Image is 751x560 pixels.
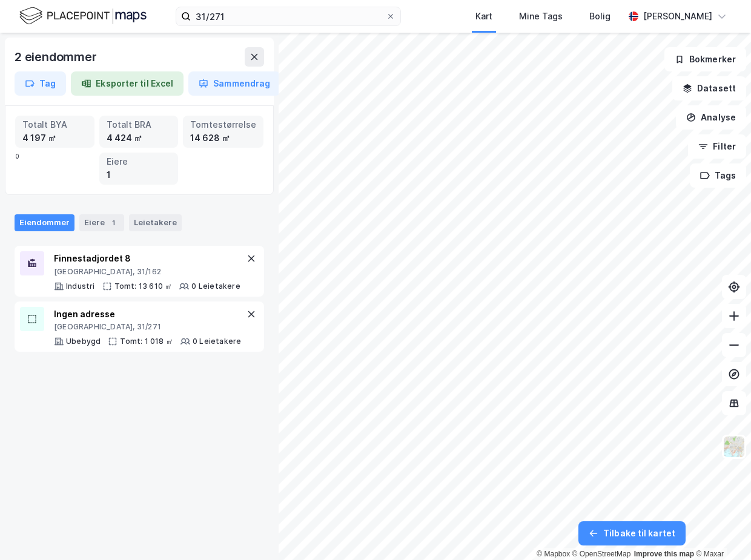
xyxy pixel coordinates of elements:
[107,155,171,168] div: Eiere
[19,5,147,27] img: logo.f888ab2527a4732fd821a326f86c7f29.svg
[71,71,184,96] button: Eksporter til Excel
[129,214,182,231] div: Leietakere
[79,214,124,231] div: Eiere
[190,131,256,145] div: 14 628 ㎡
[15,71,66,96] button: Tag
[190,118,256,131] div: Tomtestørrelse
[475,9,492,24] div: Kart
[107,131,171,145] div: 4 424 ㎡
[120,337,173,346] div: Tomt: 1 018 ㎡
[191,7,386,25] input: Søk på adresse, matrikkel, gårdeiere, leietakere eller personer
[188,71,280,96] button: Sammendrag
[723,435,746,458] img: Z
[664,47,746,71] button: Bokmerker
[66,282,95,291] div: Industri
[676,105,746,130] button: Analyse
[690,502,751,560] iframe: Chat Widget
[107,118,171,131] div: Totalt BRA
[537,550,570,558] a: Mapbox
[54,307,241,321] div: Ingen adresse
[578,521,686,545] button: Tilbake til kartet
[634,550,694,558] a: Improve this map
[572,550,631,558] a: OpenStreetMap
[22,118,87,131] div: Totalt BYA
[519,9,563,24] div: Mine Tags
[191,282,240,291] div: 0 Leietakere
[54,267,240,277] div: [GEOGRAPHIC_DATA], 31/162
[688,134,746,159] button: Filter
[22,131,87,145] div: 4 197 ㎡
[54,322,241,332] div: [GEOGRAPHIC_DATA], 31/271
[672,76,746,100] button: Datasett
[15,116,263,185] div: 0
[589,9,610,24] div: Bolig
[107,168,171,182] div: 1
[54,251,240,266] div: Finnestadjordet 8
[66,337,101,346] div: Ubebygd
[643,9,712,24] div: [PERSON_NAME]
[15,47,99,67] div: 2 eiendommer
[690,163,746,188] button: Tags
[107,217,119,229] div: 1
[193,337,241,346] div: 0 Leietakere
[114,282,173,291] div: Tomt: 13 610 ㎡
[15,214,74,231] div: Eiendommer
